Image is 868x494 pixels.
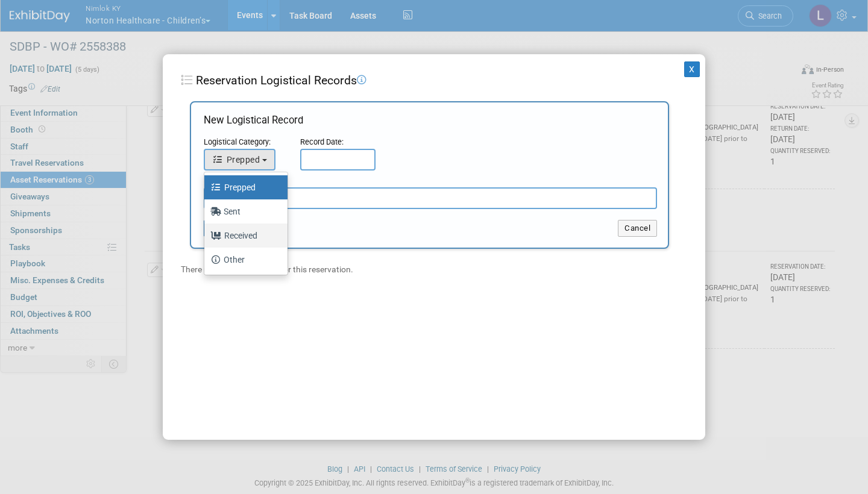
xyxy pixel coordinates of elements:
[618,220,657,237] button: Cancel
[210,202,275,221] label: Sent
[181,264,353,274] span: There no logistical records for this reservation.
[181,72,678,89] div: Reservation Logistical Records
[204,175,657,187] div: Notes:
[204,149,275,170] button: Prepped
[300,137,376,149] div: Record Date:
[212,155,260,164] span: Prepped
[204,137,291,149] div: Logistical Category:
[684,61,700,77] button: X
[210,178,275,197] label: Prepped
[204,113,657,137] div: New Logistical Record
[210,226,275,245] label: Received
[210,250,275,269] label: Other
